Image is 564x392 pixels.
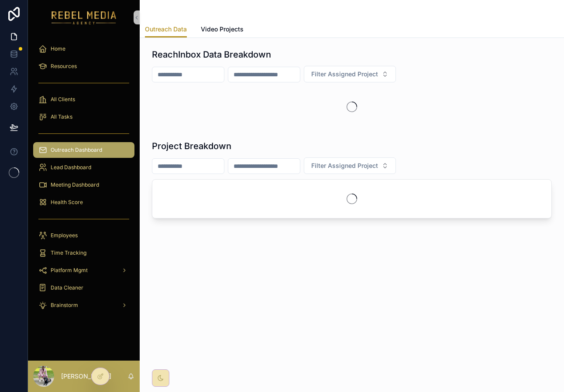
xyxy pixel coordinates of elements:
img: App logo [52,10,117,24]
span: Filter Assigned Project [311,161,378,170]
span: Lead Dashboard [51,164,91,171]
span: Home [51,45,65,52]
span: Outreach Data [145,25,187,34]
a: Time Tracking [33,245,134,261]
p: [PERSON_NAME] [61,372,111,381]
span: Time Tracking [51,249,86,256]
span: Data Cleaner [51,284,83,291]
a: Resources [33,58,134,74]
span: Meeting Dashboard [51,181,99,188]
span: Filter Assigned Project [311,70,378,78]
a: Lead Dashboard [33,160,134,175]
span: Employees [51,232,78,239]
span: Brainstorm [51,302,78,309]
a: Video Projects [201,21,244,39]
a: Meeting Dashboard [33,177,134,193]
span: Health Score [51,199,83,206]
a: All Clients [33,92,134,107]
h1: Project Breakdown [152,140,231,152]
span: All Clients [51,96,75,103]
span: Resources [51,63,77,70]
a: Health Score [33,194,134,210]
a: Brainstorm [33,297,134,313]
a: Data Cleaner [33,280,134,296]
a: Home [33,41,134,57]
h1: ReachInbox Data Breakdown [152,48,271,61]
a: Outreach Data [145,21,187,38]
a: Platform Mgmt [33,262,134,278]
button: Select Button [304,66,396,82]
a: Employees [33,228,134,243]
button: Select Button [304,157,396,174]
a: Outreach Dashboard [33,142,134,158]
span: Platform Mgmt [51,267,88,274]
span: Outreach Dashboard [51,147,102,153]
div: scrollable content [28,35,140,324]
span: Video Projects [201,25,244,34]
span: All Tasks [51,113,72,120]
a: All Tasks [33,109,134,125]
